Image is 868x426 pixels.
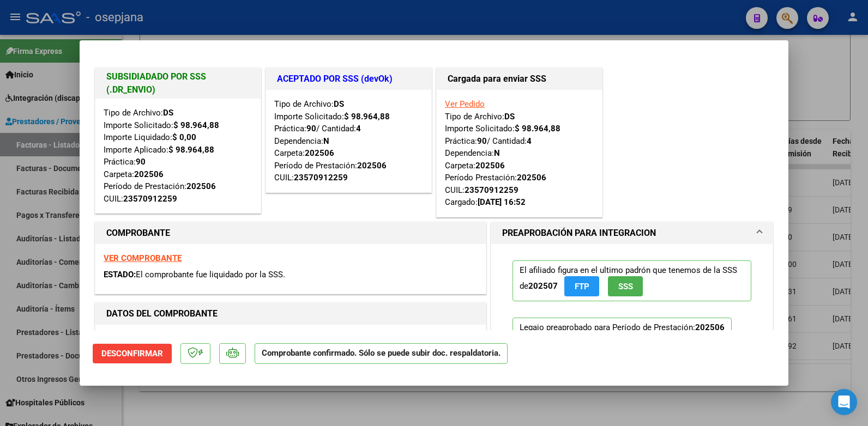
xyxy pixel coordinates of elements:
[356,124,361,133] strong: 4
[334,99,344,109] strong: DS
[575,282,589,291] span: FTP
[274,98,423,184] div: Tipo de Archivo: Importe Solicitado: Práctica: / Cantidad: Dependencia: Carpeta: Período de Prest...
[305,148,334,158] strong: 202506
[173,120,219,130] strong: $ 98.964,88
[513,318,732,422] p: Legajo preaprobado para Período de Prestación:
[445,98,594,209] div: Tipo de Archivo: Importe Solicitado: Práctica: / Cantidad: Dependencia: Carpeta: Período Prestaci...
[106,308,218,319] strong: DATOS DEL COMPROBANTE
[255,343,508,364] p: Comprobante confirmado. Sólo se puede subir doc. respaldatoria.
[357,161,387,171] strong: 202506
[104,270,136,279] span: ESTADO:
[504,112,515,121] strong: DS
[608,276,643,296] button: SSS
[448,72,591,86] h1: Cargada para enviar SSS
[123,193,177,205] div: 23570912259
[477,136,487,146] strong: 90
[136,270,285,279] span: El comprobante fue liquidado por la SSS.
[831,389,857,415] div: Open Intercom Messenger
[277,72,420,86] h1: ACEPTADO POR SSS (devOk)
[618,282,633,291] span: SSS
[323,136,329,146] strong: N
[475,161,505,171] strong: 202506
[513,260,751,301] p: El afiliado figura en el ultimo padrón que tenemos de la SSS de
[104,253,182,263] a: VER COMPROBANTE
[106,70,250,96] h1: SUBSIDIADADO POR SSS (.DR_ENVIO)
[344,112,390,121] strong: $ 98.964,88
[445,99,485,109] a: Ver Pedido
[163,108,173,118] strong: DS
[172,132,196,142] strong: $ 0,00
[528,281,558,291] strong: 202507
[101,349,163,358] span: Desconfirmar
[695,322,725,332] strong: 202506
[502,227,656,240] h1: PREAPROBACIÓN PARA INTEGRACION
[136,157,146,167] strong: 90
[564,276,599,296] button: FTP
[186,181,216,191] strong: 202506
[515,124,560,133] strong: $ 98.964,88
[134,169,164,179] strong: 202506
[306,124,316,133] strong: 90
[93,344,172,363] button: Desconfirmar
[478,197,526,207] strong: [DATE] 16:52
[491,222,773,244] mat-expansion-panel-header: PREAPROBACIÓN PARA INTEGRACION
[104,107,252,205] div: Tipo de Archivo: Importe Solicitado: Importe Liquidado: Importe Aplicado: Práctica: Carpeta: Perí...
[106,228,170,238] strong: COMPROBANTE
[527,136,532,146] strong: 4
[517,173,546,182] strong: 202506
[168,145,214,155] strong: $ 98.964,88
[294,172,348,184] div: 23570912259
[494,148,500,158] strong: N
[465,184,519,197] div: 23570912259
